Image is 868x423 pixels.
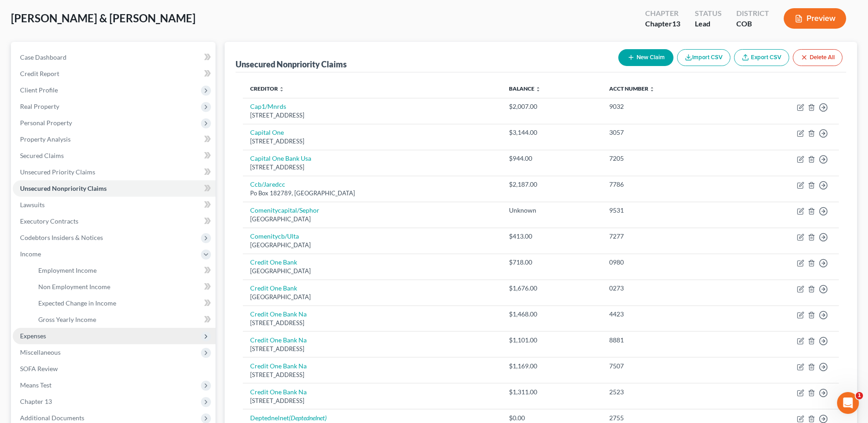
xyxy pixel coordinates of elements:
a: Case Dashboard [13,49,216,66]
div: [STREET_ADDRESS] [250,397,494,405]
span: Miscellaneous [20,348,61,356]
span: 13 [672,19,680,28]
span: Secured Claims [20,152,64,159]
div: 7277 [609,232,725,241]
a: Acct Number unfold_more [609,85,655,92]
a: Secured Claims [13,148,216,164]
div: [GEOGRAPHIC_DATA] [250,215,494,224]
div: 9032 [609,102,725,111]
button: Preview [784,8,846,29]
i: unfold_more [649,87,655,92]
span: Means Test [20,381,51,389]
div: 7786 [609,180,725,189]
a: Property Analysis [13,131,216,148]
div: 8881 [609,336,725,345]
div: Chapter [645,8,680,19]
div: $1,311.00 [509,387,595,397]
a: Credit Report [13,66,216,82]
button: Import CSV [677,49,730,66]
div: $1,676.00 [509,284,595,293]
div: $1,101.00 [509,336,595,345]
span: Chapter 13 [20,398,52,405]
a: Ccb/Jaredcc [250,180,285,188]
a: Credit One Bank Na [250,362,307,370]
a: Comenitycb/Ulta [250,232,299,240]
span: Additional Documents [20,414,84,422]
div: [STREET_ADDRESS] [250,345,494,353]
span: Non Employment Income [38,283,110,290]
a: Export CSV [734,49,789,66]
i: unfold_more [279,87,284,92]
div: [STREET_ADDRESS] [250,371,494,379]
div: $413.00 [509,232,595,241]
div: COB [736,19,769,29]
button: Delete All [793,49,842,66]
span: Lawsuits [20,201,45,209]
div: District [736,8,769,19]
div: Chapter [645,19,680,29]
a: Credit One Bank [250,284,297,292]
span: Employment Income [38,266,97,274]
div: 2755 [609,413,725,423]
span: [PERSON_NAME] & [PERSON_NAME] [11,11,195,25]
div: Lead [695,19,722,29]
div: Status [695,8,722,19]
div: $2,187.00 [509,180,595,189]
button: New Claim [618,49,673,66]
div: [GEOGRAPHIC_DATA] [250,267,494,275]
a: Gross Yearly Income [31,311,216,328]
span: Unsecured Nonpriority Claims [20,184,107,192]
a: Executory Contracts [13,213,216,229]
span: Expenses [20,332,46,340]
a: Capital One [250,128,284,136]
span: Property Analysis [20,135,71,143]
span: Codebtors Insiders & Notices [20,234,103,241]
div: $1,468.00 [509,310,595,319]
a: Cap1/Mnrds [250,102,286,110]
span: Unsecured Priority Claims [20,168,95,176]
span: Expected Change in Income [38,299,116,307]
div: $0.00 [509,413,595,423]
div: $2,007.00 [509,102,595,111]
a: Credit One Bank [250,258,297,266]
span: Credit Report [20,70,59,77]
div: 0273 [609,284,725,293]
span: Gross Yearly Income [38,316,96,323]
a: Employment Income [31,262,216,279]
div: [GEOGRAPHIC_DATA] [250,293,494,301]
span: Client Profile [20,86,58,94]
div: [GEOGRAPHIC_DATA] [250,241,494,250]
div: $3,144.00 [509,128,595,137]
div: 0980 [609,258,725,267]
span: Case Dashboard [20,53,67,61]
a: Unsecured Nonpriority Claims [13,180,216,197]
div: 3057 [609,128,725,137]
div: 9531 [609,206,725,215]
div: [STREET_ADDRESS] [250,137,494,146]
span: Income [20,250,41,258]
span: Personal Property [20,119,72,127]
div: Unknown [509,206,595,215]
a: Credit One Bank Na [250,336,307,344]
div: $944.00 [509,154,595,163]
a: Unsecured Priority Claims [13,164,216,180]
a: Balance unfold_more [509,85,541,92]
a: Non Employment Income [31,279,216,295]
div: Unsecured Nonpriority Claims [236,59,347,70]
div: 4423 [609,310,725,319]
div: $1,169.00 [509,362,595,371]
span: SOFA Review [20,365,58,372]
a: Credit One Bank Na [250,388,307,396]
div: $718.00 [509,258,595,267]
div: Po Box 182789, [GEOGRAPHIC_DATA] [250,189,494,198]
a: Capital One Bank Usa [250,154,311,162]
span: Executory Contracts [20,217,78,225]
a: Expected Change in Income [31,295,216,311]
iframe: Intercom live chat [837,392,859,414]
div: 2523 [609,387,725,397]
a: Credit One Bank Na [250,310,307,318]
div: [STREET_ADDRESS] [250,319,494,327]
div: 7507 [609,362,725,371]
a: Creditor unfold_more [250,85,284,92]
span: 1 [856,392,863,399]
